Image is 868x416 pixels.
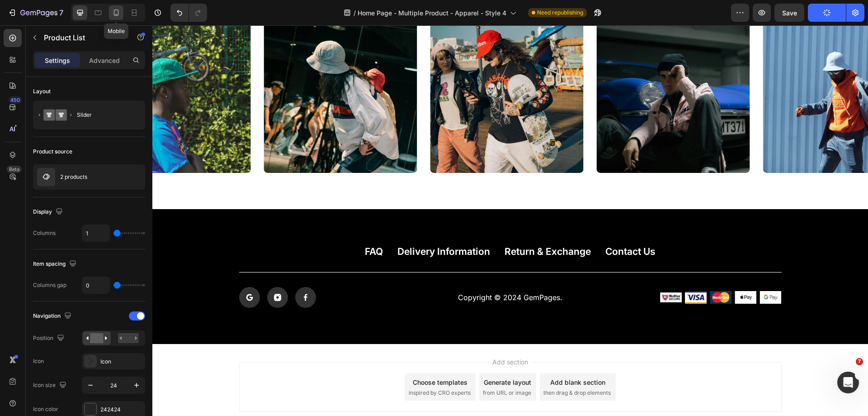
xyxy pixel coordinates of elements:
input: Auto [82,225,109,241]
span: then drag & drop elements [391,363,458,372]
p: 7 [59,7,63,18]
div: Display [33,206,65,218]
img: product feature img [37,168,55,186]
div: Columns [33,229,56,237]
a: Contact Us [453,220,503,232]
div: Item spacing [33,258,78,270]
a: Delivery Information [245,220,338,232]
img: gempages_432750572815254551-a0170e2c-788b-404c-844e-5845c7f4e224.webp [533,266,554,278]
div: Beta [7,166,22,173]
img: gempages_432750572815254551-69bd161a-3959-49e6-a265-a61938ccaba0.webp [582,266,604,278]
div: Icon [33,357,44,365]
p: 2 products [60,174,87,180]
div: Choose templates [260,352,315,362]
img: gempages_432750572815254551-8329c00d-0af3-4d82-ae8e-1c5ac38532c4.webp [557,266,579,278]
img: gempages_432750572815254551-a26a3bbc-0993-4de6-a0a4-3f8200cdb38d.webp [607,266,629,278]
p: Advanced [89,56,120,65]
p: Product List [44,32,121,43]
span: Save [782,9,797,17]
div: 450 [9,96,22,104]
button: 7 [4,4,67,22]
p: Copyright © 2024 GemPages. [269,268,446,277]
div: Generate layout [331,352,379,362]
div: Columns gap [33,281,66,289]
div: Navigation [33,310,73,322]
div: Add blank section [398,352,453,362]
button: Save [774,4,804,22]
a: FAQ [212,220,231,232]
div: Layout [33,87,51,96]
div: Icon [100,358,143,366]
span: Need republishing [537,9,583,17]
span: 7 [856,358,863,365]
div: Slider [77,105,132,125]
iframe: Design area [152,25,868,416]
span: / [354,8,356,18]
div: Product source [33,148,72,156]
img: gempages_432750572815254551-24c61b17-5600-4673-a638-911da39f77af.webp [508,266,529,278]
iframe: Intercom live chat [837,372,859,393]
div: Icon color [33,405,58,413]
div: 242424 [100,406,143,414]
span: Home Page - Multiple Product - Apparel - Style 4 [358,8,506,18]
div: Undo/Redo [170,4,207,22]
div: Icon size [33,379,68,392]
a: Return & Exchange [352,220,439,232]
p: Settings [45,56,70,65]
span: inspired by CRO experts [256,363,318,372]
input: Auto [82,277,109,293]
span: Add section [336,332,379,341]
span: from URL or image [330,363,379,372]
div: Position [33,332,66,344]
